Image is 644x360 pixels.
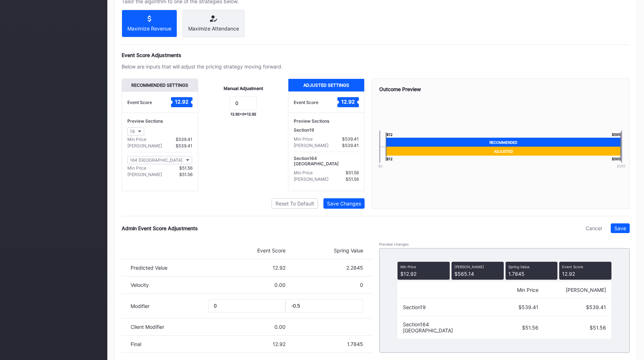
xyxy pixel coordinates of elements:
div: 164 [GEOGRAPHIC_DATA] [130,157,182,163]
div: 0.00 [208,324,286,330]
button: Reset To Default [272,198,318,209]
div: [PERSON_NAME] [294,176,328,182]
div: $ 565 [612,156,621,161]
div: $ 12 [386,132,392,138]
div: $539.41 [176,143,192,148]
button: Cancel [582,223,605,233]
div: Admin Event Score Adjustments [122,225,198,231]
div: Save Changes [327,200,361,207]
div: 12.92 + 0 = 12.92 [230,112,256,116]
div: $539.41 [176,137,192,142]
button: Save [611,223,630,233]
div: Manual Adjustment [224,86,263,91]
div: Spring Value [286,247,363,254]
button: Save Changes [323,198,365,209]
div: Event Score [127,100,152,105]
div: 0.00 [208,282,286,288]
div: 12.92 [208,265,286,271]
button: 19 [127,127,144,136]
text: 12.92 [341,99,355,105]
div: Maximize Attendance [188,25,239,32]
div: $565.14 [452,262,504,280]
div: Final [131,341,208,347]
div: 2.2845 [286,265,363,271]
div: Adjusted Settings [288,79,364,91]
div: Event Score [562,265,609,269]
div: Predicted Value [131,265,208,271]
text: 12.92 [175,99,189,105]
div: Velocity [131,282,208,288]
div: [PERSON_NAME] [127,172,162,177]
div: Min Price [470,287,538,293]
div: $539.41 [342,136,359,142]
div: Section 164 [GEOGRAPHIC_DATA] [294,156,359,166]
div: Min Price [294,136,313,142]
div: Recommended Settings [122,79,198,91]
div: [PERSON_NAME] [127,143,162,148]
div: 19 [130,129,135,134]
div: $51.56 [538,325,606,331]
div: Min Price [127,165,146,171]
div: $ 565 [609,164,634,168]
div: [PERSON_NAME] [454,265,501,269]
div: Min Price [400,265,447,269]
div: Adjusted [386,147,621,156]
div: $539.41 [538,304,606,310]
div: Section 19 [403,304,470,310]
div: $539.41 [470,304,538,310]
div: Min Price [127,137,146,142]
div: Section 164 [GEOGRAPHIC_DATA] [403,321,470,333]
div: Preview Sections [294,118,359,124]
div: $51.56 [179,165,192,171]
div: Event Score Adjustments [122,52,630,58]
div: Reset To Default [275,200,314,207]
div: 12.92 [208,341,286,347]
div: Client Modifier [131,324,208,330]
div: 12.92 [559,262,611,280]
div: $51.56 [346,176,359,182]
div: Min Price [294,170,313,175]
div: $51.56 [470,325,538,331]
div: Save [614,225,626,231]
div: Preview changes [379,242,630,246]
div: $51.56 [346,170,359,175]
div: Modifier [131,303,208,309]
div: $539.41 [342,143,359,148]
div: $ 12 [386,156,392,161]
div: 1.7845 [286,341,363,347]
div: Event Score [294,100,318,105]
div: Spring Value [508,265,555,269]
div: [PERSON_NAME] [538,287,606,293]
div: $ 565 [612,132,621,138]
div: Cancel [586,225,602,231]
div: $51.56 [179,172,192,177]
div: Outcome Preview [379,86,622,92]
div: $12.92 [397,262,450,280]
div: 1.7845 [506,262,558,280]
div: Event Score [208,247,286,254]
div: Below are inputs that will adjust the pricing strategy moving forward. [122,63,283,70]
div: Maximize Revenue [127,25,171,32]
div: Preview Sections [127,118,192,124]
div: $0 [368,164,393,168]
button: 164 [GEOGRAPHIC_DATA] [127,156,192,164]
div: 0 [286,282,363,288]
div: Section 19 [294,127,359,133]
div: [PERSON_NAME] [294,143,328,148]
div: Recommended [386,138,621,147]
